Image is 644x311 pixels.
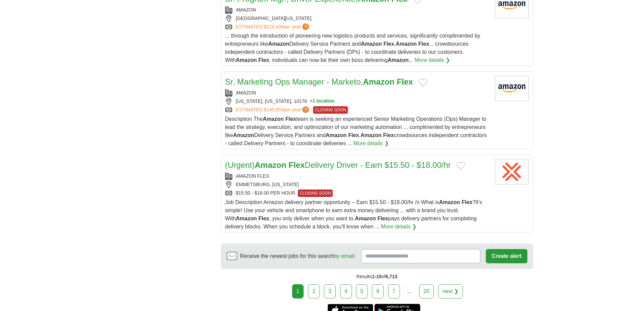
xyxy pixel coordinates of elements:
[225,199,482,229] span: Job Description Amazon delivery partner opportunity – Earn $15.50 - $18.00/hr /n What is ?It's si...
[324,284,336,298] a: 3
[289,160,305,170] strong: Flex
[236,57,257,63] strong: Amazon
[236,216,257,221] strong: Amazon
[456,162,465,170] button: Add to favorite jobs
[233,132,254,138] strong: Amazon
[372,274,381,279] span: 1-10
[361,41,382,47] strong: Amazon
[348,132,359,138] strong: Flex
[236,90,256,95] a: AMAZON
[225,181,490,188] div: EMMETSBURG, [US_STATE]
[225,190,490,197] div: $15.50 - $18.00 PER HOUR
[461,199,472,205] strong: Flex
[310,98,335,105] button: +1 location
[225,160,451,170] a: (Urgent)Amazon FlexDelivery Driver - Earn $15.50 - $18.00/hr
[340,284,352,298] a: 4
[236,173,269,179] a: AMAZON FLEX
[419,79,427,87] button: Add to favorite jobs
[225,98,490,105] div: [US_STATE], [US_STATE], 10176
[240,252,356,260] span: Receive the newest jobs for this search :
[383,132,394,138] strong: Flex
[363,77,395,86] strong: Amazon
[385,274,397,279] span: 6,713
[388,284,400,298] a: 7
[263,116,284,122] strong: Amazon
[258,57,269,63] strong: Flex
[264,24,283,29] span: $119,439
[264,107,283,112] span: $145,053
[355,216,376,221] strong: Amazon
[396,41,417,47] strong: Amazon
[439,199,460,205] strong: Amazon
[292,284,304,298] div: 1
[236,106,311,114] a: ESTIMATED:$145,053per year?
[361,132,382,138] strong: Amazon
[255,160,286,170] strong: Amazon
[310,98,312,105] span: +
[353,139,389,148] a: More details ❯
[397,77,413,86] strong: Flex
[225,33,480,63] span: ... through the introduction of pioneering new logistics products and services, significantly com...
[225,116,487,146] span: Description The team is seeking an experienced Senior Marketing Operations (Ops) Manager to lead ...
[388,57,409,63] strong: Amazon
[495,159,529,184] img: Amazon Flex logo
[298,190,333,197] span: CLOSING SOON
[302,106,309,113] span: ?
[356,284,368,298] a: 5
[495,76,529,101] img: Amazon logo
[334,253,354,259] a: by email
[225,77,413,86] a: Sr. Marketing Ops Manager - Marketo,Amazon Flex
[313,106,348,114] span: CLOSING SOON
[415,56,450,64] a: More details ❯
[372,284,384,298] a: 6
[486,249,527,263] button: Create alert
[308,284,320,298] a: 2
[403,285,416,298] div: ...
[225,15,490,22] div: [GEOGRAPHIC_DATA][US_STATE]
[258,216,269,221] strong: Flex
[236,23,311,30] a: ESTIMATED:$119,439per year?
[383,41,394,47] strong: Flex
[221,269,533,284] div: Results of
[418,41,429,47] strong: Flex
[268,41,289,47] strong: Amazon
[419,284,434,298] a: 20
[302,23,309,30] span: ?
[236,7,256,13] a: AMAZON
[377,216,388,221] strong: Flex
[285,116,296,122] strong: Flex
[381,223,416,231] a: More details ❯
[326,132,347,138] strong: Amazon
[438,284,463,298] a: next ❯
